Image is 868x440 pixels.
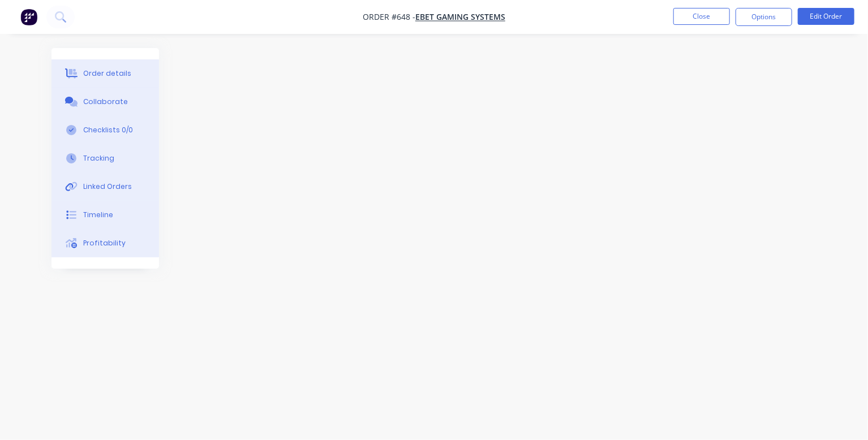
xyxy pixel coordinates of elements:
div: Tracking [83,153,114,163]
button: Checklists 0/0 [51,116,159,144]
button: Tracking [51,144,159,172]
div: Collaborate [83,97,128,107]
button: Linked Orders [51,172,159,201]
a: eBet Gaming Systems [415,12,505,23]
div: Order details [83,68,131,79]
div: Profitability [83,238,126,248]
div: Checklists 0/0 [83,125,133,135]
button: Order details [51,59,159,88]
div: Linked Orders [83,182,132,192]
div: Timeline [83,210,113,220]
img: Factory [20,8,37,25]
span: Order #648 - [363,12,415,23]
button: Profitability [51,229,159,257]
button: Edit Order [798,8,854,25]
button: Close [673,8,730,25]
button: Timeline [51,201,159,229]
button: Options [736,8,792,26]
button: Collaborate [51,88,159,116]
